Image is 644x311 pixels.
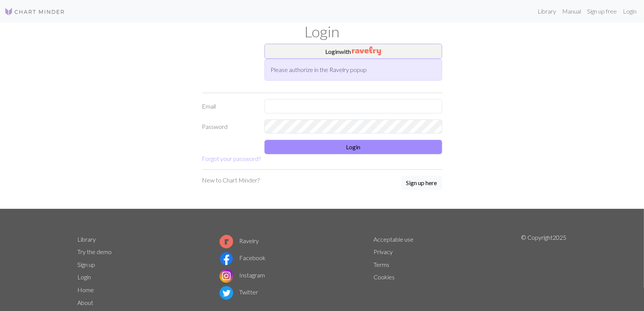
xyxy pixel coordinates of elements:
[220,271,265,279] a: Instagram
[5,7,65,16] img: Logo
[220,288,258,296] a: Twitter
[78,273,91,280] a: Login
[78,248,112,255] a: Try the demo
[220,286,233,300] img: Twitter logo
[373,273,395,280] a: Cookies
[78,236,96,243] a: Library
[198,119,260,134] label: Password
[202,155,261,162] a: Forgot your password?
[373,236,413,243] a: Acceptable use
[220,252,233,265] img: Facebook logo
[401,176,442,190] button: Sign up here
[559,4,584,19] a: Manual
[535,4,559,19] a: Library
[352,46,381,55] img: Ravelry
[78,299,94,306] a: About
[620,4,639,19] a: Login
[264,59,442,81] div: Please authorize in the Ravelry popup
[220,269,233,283] img: Instagram logo
[401,176,442,191] a: Sign up here
[73,23,571,41] h1: Login
[220,235,233,248] img: Ravelry logo
[202,176,260,185] p: New to Chart Minder?
[220,237,259,244] a: Ravelry
[373,248,393,255] a: Privacy
[584,4,620,19] a: Sign up free
[198,99,260,113] label: Email
[220,254,266,261] a: Facebook
[264,140,442,154] button: Login
[373,261,389,268] a: Terms
[521,233,566,309] p: © Copyright 2025
[78,286,94,293] a: Home
[264,44,442,59] button: Loginwith
[78,261,95,268] a: Sign up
